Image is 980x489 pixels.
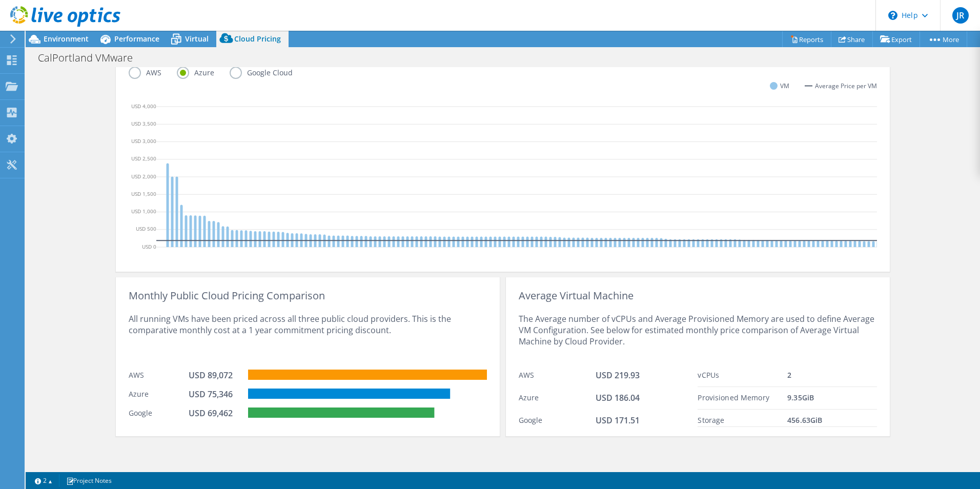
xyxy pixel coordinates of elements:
span: Google [519,415,543,425]
label: Google Cloud [230,67,308,79]
text: USD 500 [136,225,156,232]
span: USD 171.51 [596,415,640,426]
div: Monthly Public Cloud Pricing Comparison [129,290,487,301]
span: Azure [519,393,539,402]
span: Environment [44,34,89,44]
div: AWS [129,370,189,381]
span: AWS [519,370,534,380]
text: USD 1,500 [131,190,156,197]
span: Performance [114,34,159,44]
text: USD 0 [142,242,156,250]
svg: \n [888,11,897,20]
text: USD 3,000 [131,137,156,145]
span: Storage [698,415,724,425]
div: USD 89,072 [189,370,240,381]
span: USD 186.04 [596,392,640,403]
span: 9.35 GiB [787,393,814,402]
a: Share [831,31,873,47]
text: USD 1,000 [131,208,156,215]
span: 2 [787,370,791,380]
a: 2 [28,474,59,487]
div: Azure [129,389,189,400]
span: VM [780,80,789,92]
div: Google [129,407,189,419]
a: Project Notes [59,474,119,487]
span: Average Price per VM [815,80,877,92]
text: USD 3,500 [131,120,156,127]
div: The Average number of vCPUs and Average Provisioned Memory are used to define Average VM Configur... [519,301,877,364]
span: Provisioned Memory [698,393,769,402]
text: USD 2,000 [131,172,156,179]
span: vCPUs [698,370,719,380]
span: JR [952,7,969,24]
span: 456.63 GiB [787,415,822,425]
a: Export [872,31,920,47]
span: USD 219.93 [596,370,640,381]
text: USD 2,500 [131,155,156,162]
text: USD 4,000 [131,102,156,109]
a: Reports [782,31,831,47]
div: USD 69,462 [189,407,240,419]
label: AWS [129,67,177,79]
h1: CalPortland VMware [33,52,149,64]
span: Virtual [185,34,209,44]
div: All running VMs have been priced across all three public cloud providers. This is the comparative... [129,301,487,364]
a: More [920,31,967,47]
label: Azure [177,67,230,79]
span: Cloud Pricing [234,34,281,44]
div: USD 75,346 [189,389,240,400]
div: Average Virtual Machine [519,290,877,301]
